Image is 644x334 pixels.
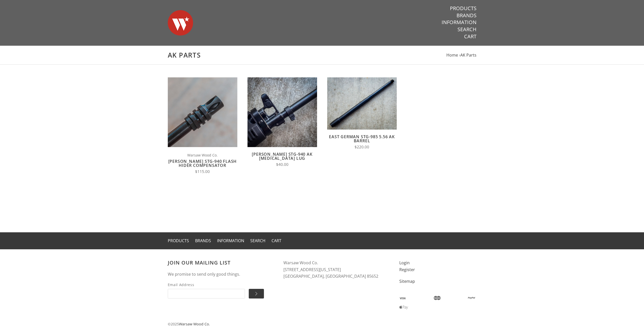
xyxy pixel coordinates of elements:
img: East German STG-985 5.56 AK Barrel [327,77,397,130]
span: $220.00 [355,144,369,150]
a: Login [399,260,410,266]
a: East German STG-985 5.56 AK Barrel [329,134,395,144]
a: Information [442,19,476,26]
a: Cart [464,33,476,40]
a: Cart [272,238,281,243]
img: Wieger STG-940 AK Bayonet Lug [247,77,317,147]
address: Warsaw Wood Co. [STREET_ADDRESS][US_STATE] [GEOGRAPHIC_DATA], [GEOGRAPHIC_DATA] 85652 [283,259,389,280]
a: Sitemap [399,278,415,284]
h1: AK Parts [168,51,476,59]
span: $115.00 [195,169,210,174]
img: Warsaw Wood Co. [168,5,193,41]
a: Search [458,26,476,33]
a: AK Parts [460,52,476,58]
li: › [459,52,476,59]
a: Brands [195,238,211,243]
span: Email Address [168,282,245,288]
a: Information [217,238,244,243]
a: Home [446,52,458,58]
input: Email Address [168,289,245,298]
a: Search [250,238,265,243]
a: [PERSON_NAME] STG-940 AK [MEDICAL_DATA] Lug [252,151,312,161]
p: We promise to send only good things. [168,271,274,278]
span: Warsaw Wood Co. [168,152,237,158]
input:  [249,289,264,298]
a: Products [450,5,476,12]
a: Brands [456,12,476,19]
h3: Join our mailing list [168,259,274,266]
span: $40.00 [276,162,288,167]
a: Warsaw Wood Co. [179,322,210,326]
p: © 2025 [168,321,476,327]
img: Wieger STG-940 Flash Hider Compensator [168,77,237,147]
a: [PERSON_NAME] STG-940 Flash Hider Compensator [168,159,237,168]
a: Register [399,267,415,272]
a: Products [168,238,189,243]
